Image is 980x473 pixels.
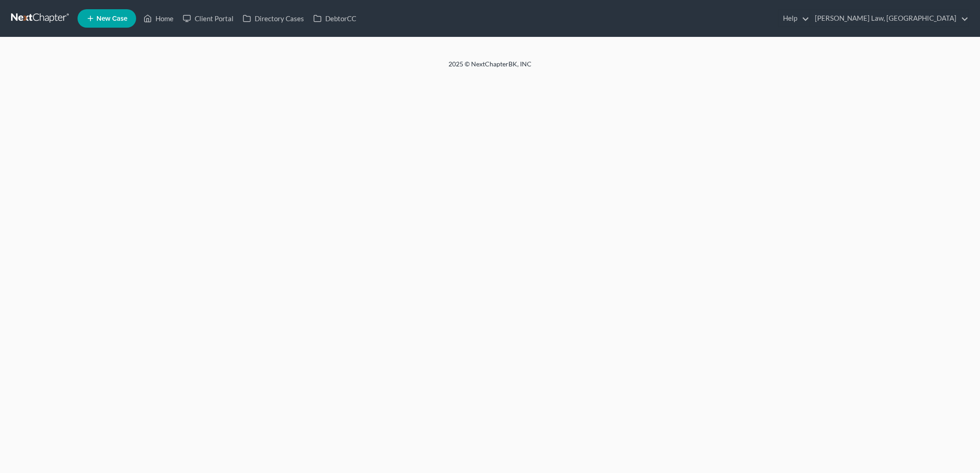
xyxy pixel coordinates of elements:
[309,10,361,27] a: DebtorCC
[178,10,238,27] a: Client Portal
[227,59,753,76] div: 2025 © NextChapterBK, INC
[78,9,136,28] new-legal-case-button: New Case
[238,10,309,27] a: Directory Cases
[778,10,809,27] a: Help
[139,10,178,27] a: Home
[810,10,968,27] a: [PERSON_NAME] Law, [GEOGRAPHIC_DATA]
